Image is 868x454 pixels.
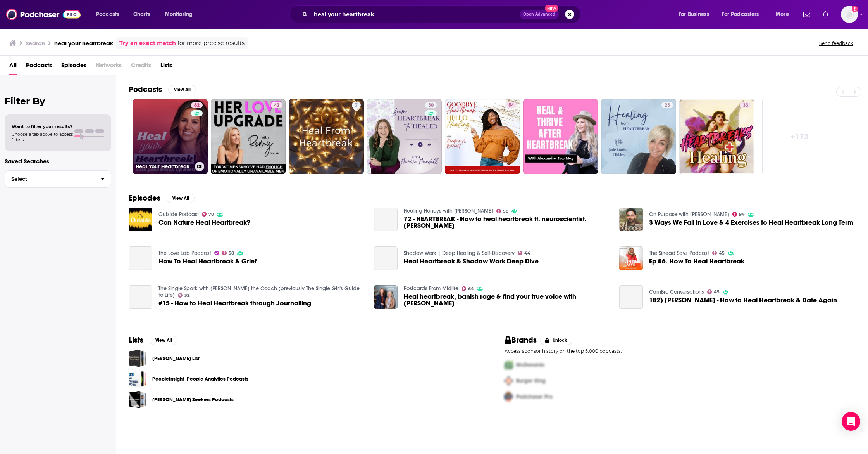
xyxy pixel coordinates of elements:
a: Heal Heartbreak & Shadow Work Deep Dive [374,246,398,270]
a: 33 [740,102,751,108]
h2: Podcasts [129,85,162,94]
a: On Purpose with Jay Shetty [649,211,729,218]
a: 62Heal Your Heartbreak [133,99,208,174]
a: +173 [762,99,837,174]
a: Lists [160,59,172,75]
span: Can Nature Heal Heartbreak? [158,219,250,226]
span: Want to filter your results? [12,124,73,129]
img: Podchaser - Follow, Share and Rate Podcasts [6,7,81,22]
input: Search podcasts, credits, & more... [311,8,520,21]
button: open menu [91,8,129,21]
a: How To Heal Heartbreak & Grief [158,258,257,265]
span: 58 [503,210,508,213]
span: 23 [665,102,670,109]
span: For Business [679,9,709,20]
a: Ep 56. How To Heal Heartbreak [649,258,744,265]
a: EpisodesView All [129,193,195,203]
a: Show notifications dropdown [820,8,832,21]
a: Try an exact match [119,39,176,48]
a: The Single Spark with Chantelle the Coach (previously The Single Girl's Guide to Life) [158,285,360,298]
span: Networks [96,59,122,75]
span: Charts [133,9,150,20]
a: [PERSON_NAME] Seekers Podcasts [152,395,234,404]
a: 45 [707,289,720,294]
span: Credits [131,59,151,75]
a: Heal Heartbreak & Shadow Work Deep Dive [404,258,539,265]
span: 45 [714,290,720,294]
a: 62 [191,102,203,108]
img: Ep 56. How To Heal Heartbreak [619,246,643,270]
button: open menu [770,8,799,21]
a: 33 [679,99,754,174]
a: ListsView All [129,335,177,345]
span: 45 [719,251,725,255]
img: 3 Ways We Fall in Love & 4 Exercises to Heal Heartbreak Long Term [619,208,643,231]
span: 30 [428,102,434,109]
span: 62 [194,102,200,109]
span: Burger King [516,378,546,384]
a: 30 [425,102,437,108]
a: The Sinead Says Podcast [649,250,709,256]
a: 72 - HEARTBREAK - How to heal heartbreak ft. neuroscientist, Emily McDonald [374,208,398,231]
a: 58 [496,209,509,213]
button: open menu [717,8,770,21]
a: PeopleInsight_People Analytics Podcasts [152,375,248,383]
a: 54 [445,99,520,174]
span: Heal heartbreak, banish rage & find your true voice with [PERSON_NAME] [404,293,610,307]
img: Heal heartbreak, banish rage & find your true voice with Donna Lancaster [374,285,398,309]
p: Access sponsor history on the top 5,000 podcasts. [505,348,855,354]
a: 44 [518,251,531,255]
button: Unlock [540,336,573,345]
a: 94 [732,212,745,217]
div: Search podcasts, credits, & more... [297,5,588,23]
span: Episodes [61,59,86,75]
a: 3 Ways We Fall in Love & 4 Exercises to Heal Heartbreak Long Term [649,219,853,226]
span: McDonalds [516,362,544,368]
a: 7 [352,102,361,108]
span: 70 [208,213,214,216]
span: 42 [274,102,279,109]
span: Marcus Lohrmann_Religion_Total List [129,350,146,367]
span: Podcasts [96,9,119,20]
span: Logged in as sarahhallprinc [841,6,858,23]
span: 54 [508,102,514,109]
span: #15 - How to Heal Heartbreak through Journalling [158,300,311,307]
button: open menu [673,8,719,21]
span: For Podcasters [722,9,759,20]
span: 94 [739,213,745,216]
a: 7 [289,99,364,174]
a: [PERSON_NAME] List [152,354,200,363]
h2: Brands [505,335,537,345]
a: 182) Ellie Tend - How to Heal Heartbreak & Date Again [649,297,837,303]
h3: heal your heartbreak [54,40,113,47]
span: 44 [524,251,530,255]
button: View All [150,336,177,345]
h3: Search [26,40,45,47]
a: How To Heal Heartbreak & Grief [129,246,152,270]
a: 70 [202,212,214,217]
a: Postcards From Midlife [404,285,458,292]
span: All [9,59,17,75]
span: for more precise results [177,39,245,48]
button: Open AdvancedNew [520,10,559,19]
h3: Heal Your Heartbreak [136,163,192,170]
a: Shadow Work | Deep Healing & Self-Discovery [404,250,515,256]
img: Second Pro Logo [501,373,516,389]
img: Can Nature Heal Heartbreak? [129,208,152,231]
button: Select [5,170,111,188]
p: Saved Searches [5,158,111,165]
a: CamBro Conversations [649,289,704,295]
a: Show notifications dropdown [800,8,813,21]
a: 32 [178,293,190,298]
a: PeopleInsight_People Analytics Podcasts [129,370,146,388]
a: Podcasts [26,59,52,75]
